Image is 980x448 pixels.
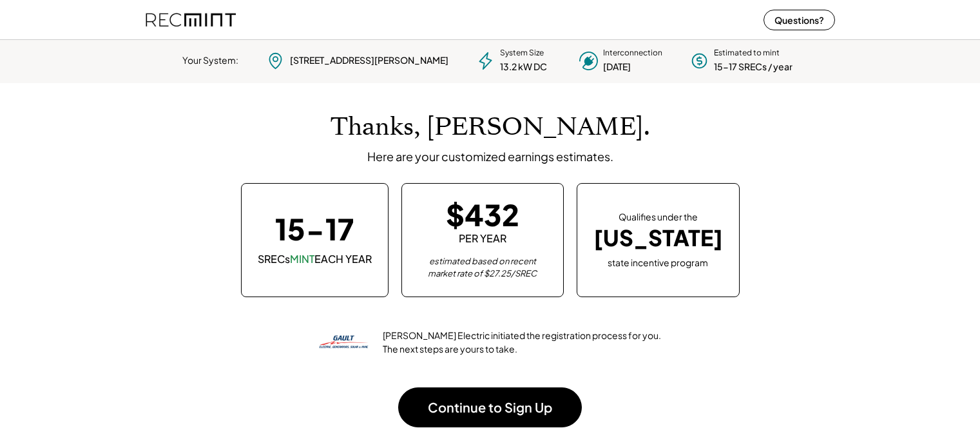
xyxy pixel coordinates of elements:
div: estimated based on recent market rate of $27.25/SREC [418,255,547,280]
div: [US_STATE] [593,225,723,251]
div: 13.2 kW DC [500,61,547,73]
div: [DATE] [603,61,631,73]
div: $432 [446,200,519,229]
div: state incentive program [608,255,708,269]
div: Estimated to mint [714,48,780,59]
button: Continue to Sign Up [398,387,582,427]
div: [STREET_ADDRESS][PERSON_NAME] [290,54,448,67]
div: Here are your customized earnings estimates. [367,149,613,164]
h1: Thanks, [PERSON_NAME]. [331,112,650,142]
div: SRECs EACH YEAR [258,252,372,266]
div: [PERSON_NAME] Electric initiated the registration process for you. The next steps are yours to take. [383,329,662,356]
div: Your System: [182,54,238,67]
div: PER YEAR [459,231,506,246]
img: recmint-logotype%403x%20%281%29.jpeg [146,3,236,37]
div: 15-17 [275,214,354,243]
img: gault-electric.webp [318,317,370,368]
font: MINT [290,252,314,266]
div: System Size [500,48,544,59]
div: Interconnection [603,48,662,59]
div: Qualifies under the [619,211,698,224]
div: 15-17 SRECs / year [714,61,793,73]
button: Questions? [764,10,835,30]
